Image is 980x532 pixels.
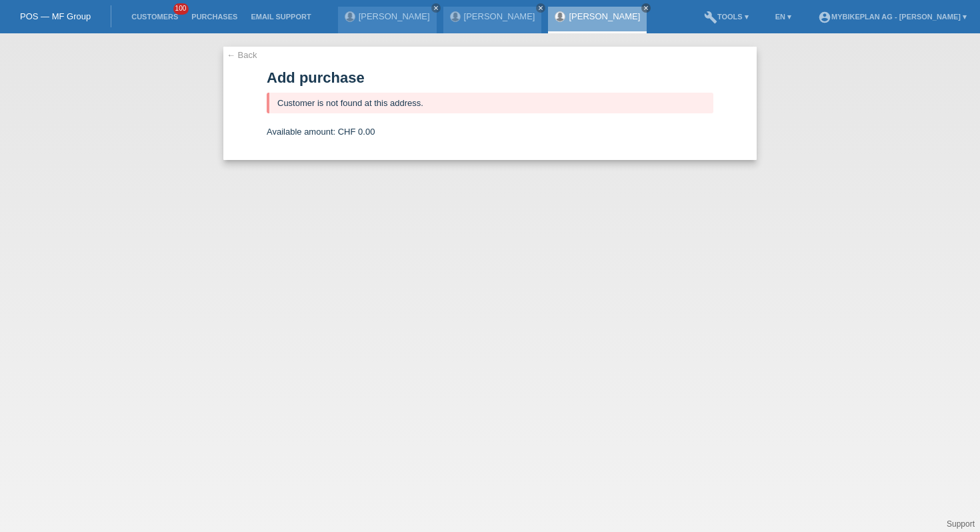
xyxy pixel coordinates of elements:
[569,11,640,21] a: [PERSON_NAME]
[464,11,535,21] a: [PERSON_NAME]
[811,13,973,21] a: account_circleMybikeplan AG - [PERSON_NAME] ▾
[185,13,244,21] a: Purchases
[267,127,335,137] span: Available amount:
[433,5,439,11] i: close
[267,69,713,86] h1: Add purchase
[267,93,713,113] div: Customer is not found at this address.
[173,3,189,15] span: 100
[20,11,91,21] a: POS — MF Group
[338,127,375,137] span: CHF 0.00
[641,3,651,13] a: close
[359,11,430,21] a: [PERSON_NAME]
[227,50,257,60] a: ← Back
[537,5,544,11] i: close
[431,3,441,13] a: close
[818,11,831,24] i: account_circle
[125,13,185,21] a: Customers
[697,13,755,21] a: buildTools ▾
[244,13,317,21] a: Email Support
[947,519,975,529] a: Support
[643,5,649,11] i: close
[536,3,545,13] a: close
[769,13,798,21] a: EN ▾
[704,11,717,24] i: build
